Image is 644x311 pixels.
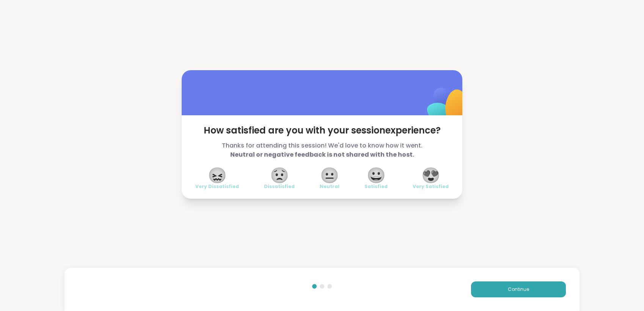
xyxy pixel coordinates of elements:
[264,184,295,190] span: Dissatisfied
[471,281,566,297] button: Continue
[230,150,414,159] b: Neutral or negative feedback is not shared with the host.
[320,168,339,182] span: 😐
[409,68,485,143] img: ShareWell Logomark
[195,184,239,190] span: Very Dissatisfied
[195,141,449,159] span: Thanks for attending this session! We'd love to know how it went.
[208,168,227,182] span: 😖
[270,168,289,182] span: 😟
[413,184,449,190] span: Very Satisfied
[508,286,529,293] span: Continue
[320,184,339,190] span: Neutral
[421,168,440,182] span: 😍
[195,124,449,137] span: How satisfied are you with your session experience?
[367,168,386,182] span: 😀
[364,184,388,190] span: Satisfied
